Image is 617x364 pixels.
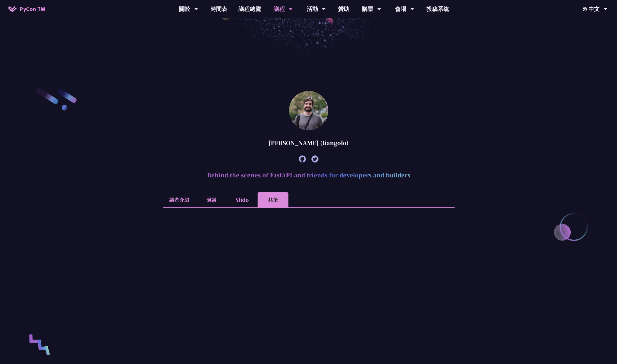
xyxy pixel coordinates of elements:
[3,2,51,16] a: PyCon TW
[163,192,196,207] li: 講者介紹
[583,7,588,11] img: Locale Icon
[163,167,455,184] h2: Behind the scenes of FastAPI and friends for developers and builders
[227,192,258,207] li: Slido
[289,91,328,130] img: Sebastián Ramírez (tiangolo)
[196,192,227,207] li: 演講
[20,5,45,13] span: PyCon TW
[8,6,17,12] img: Home icon of PyCon TW 2025
[258,192,288,207] li: 共筆
[163,134,455,151] div: [PERSON_NAME] (tiangolo)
